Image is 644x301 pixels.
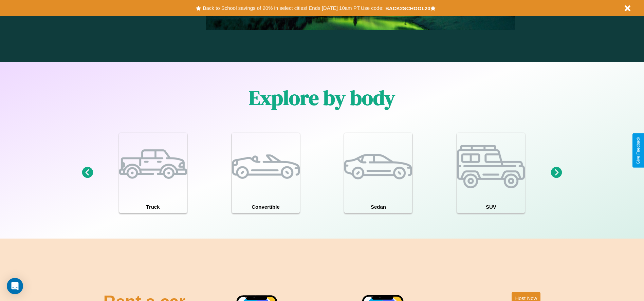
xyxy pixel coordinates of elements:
[201,3,385,13] button: Back to School savings of 20% in select cities! Ends [DATE] 10am PT.Use code:
[636,137,641,164] div: Give Feedback
[232,201,300,213] h4: Convertible
[249,84,395,112] h1: Explore by body
[119,201,187,213] h4: Truck
[7,278,23,294] div: Open Intercom Messenger
[457,201,525,213] h4: SUV
[344,201,412,213] h4: Sedan
[385,5,430,11] b: BACK2SCHOOL20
